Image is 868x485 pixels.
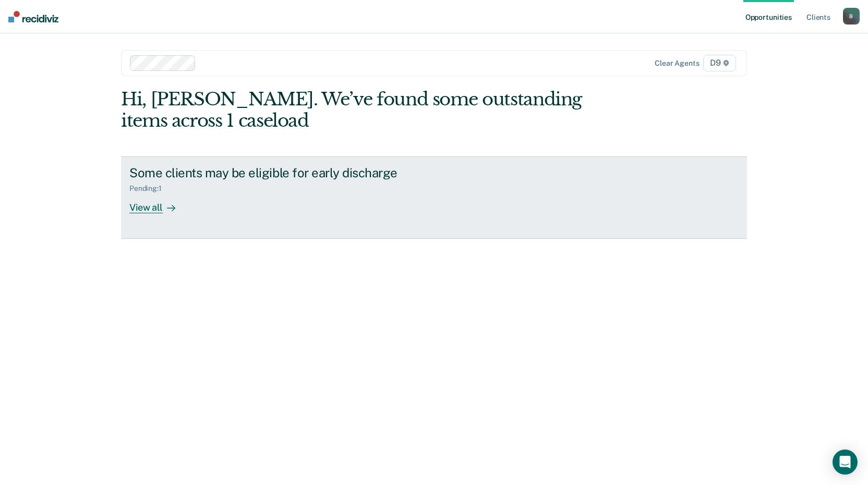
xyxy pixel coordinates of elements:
[129,165,496,180] div: Some clients may be eligible for early discharge
[129,184,170,193] div: Pending : 1
[129,193,188,213] div: View all
[121,89,622,131] div: Hi, [PERSON_NAME]. We’ve found some outstanding items across 1 caseload
[655,59,699,68] div: Clear agents
[703,55,736,71] span: D9
[121,156,747,239] a: Some clients may be eligible for early dischargePending:1View all
[833,450,858,475] div: Open Intercom Messenger
[843,8,860,25] button: B
[8,11,58,22] img: Recidiviz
